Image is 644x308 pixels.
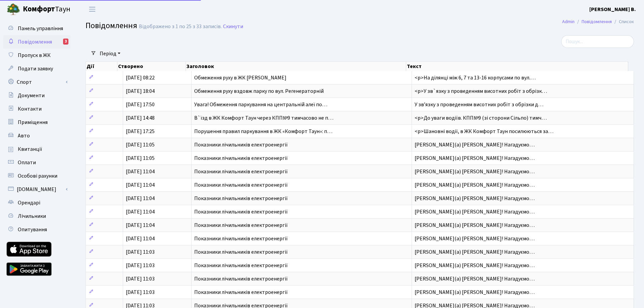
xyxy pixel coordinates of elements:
span: Приміщення [18,119,48,126]
span: Показники лічильників електроенергії [194,262,288,269]
span: [DATE] 11:04 [126,195,155,202]
span: [DATE] 11:05 [126,155,155,162]
th: Заголовок [186,62,406,71]
a: Авто [3,129,70,142]
th: Текст [406,62,628,71]
span: Орендарі [18,199,40,206]
span: [PERSON_NAME](а) [PERSON_NAME]! Нагадуємо… [415,235,535,242]
span: [PERSON_NAME](а) [PERSON_NAME]! Нагадуємо… [415,208,535,215]
span: Контакти [18,105,42,113]
a: Панель управління [3,22,70,35]
a: Квитанції [3,142,70,156]
a: Admin [562,18,575,25]
span: [PERSON_NAME](а) [PERSON_NAME]! Нагадуємо… [415,275,535,283]
span: Показники лічильників електроенергії [194,195,288,202]
span: Лічильники [18,212,46,220]
img: logo.png [7,3,20,16]
span: [DATE] 08:22 [126,74,155,81]
span: Показники лічильників електроенергії [194,289,288,296]
a: Спорт [3,75,70,89]
span: Порушення правил паркування в ЖК «Комфорт Таун»: п… [194,128,332,135]
div: 3 [63,39,68,45]
span: Показники лічильників електроенергії [194,168,288,175]
span: <p>У зв`язку з проведенням висотних робіт з обрізк… [415,87,547,95]
span: Оплати [18,159,36,166]
span: Пропуск в ЖК [18,52,51,59]
span: [PERSON_NAME](а) [PERSON_NAME]! Нагадуємо… [415,155,535,162]
span: [PERSON_NAME](а) [PERSON_NAME]! Нагадуємо… [415,168,535,175]
span: [DATE] 11:04 [126,208,155,215]
span: У звʼязку з проведенням висотних робіт з обрізки д… [415,101,543,108]
span: [PERSON_NAME](а) [PERSON_NAME]! Нагадуємо… [415,248,535,256]
span: Повідомлення [18,38,52,46]
a: Скинути [223,23,243,30]
span: [PERSON_NAME](а) [PERSON_NAME]! Нагадуємо… [415,195,535,202]
span: [PERSON_NAME](а) [PERSON_NAME]! Нагадуємо… [415,222,535,229]
input: Пошук... [561,35,634,48]
span: Показники лічильників електроенергії [194,141,288,148]
a: Період [97,48,123,59]
a: Приміщення [3,116,70,129]
span: Опитування [18,226,47,233]
span: Особові рахунки [18,172,57,180]
span: [DATE] 11:04 [126,181,155,189]
span: Показники лічильників електроенергії [194,275,288,283]
span: [PERSON_NAME](а) [PERSON_NAME]! Нагадуємо… [415,141,535,148]
span: Обмеження руху вздовж парку по вул. Регенераторній [194,87,324,95]
th: Дії [86,62,117,71]
li: Список [612,18,634,25]
nav: breadcrumb [552,15,644,29]
span: Показники лічильників електроенергії [194,208,288,215]
span: [DATE] 11:04 [126,168,155,175]
a: Особові рахунки [3,169,70,183]
span: <p>Шановні водії, в ЖК Комфорт Таун посилюються за… [415,128,553,135]
span: <p>До уваги водіїв. КПП№9 (зі сторони Сільпо) тимч… [415,114,547,122]
th: Створено [117,62,186,71]
div: Відображено з 1 по 25 з 33 записів. [139,23,222,30]
a: Опитування [3,223,70,236]
span: [DATE] 11:03 [126,248,155,256]
span: Авто [18,132,30,139]
span: Квитанції [18,145,42,153]
a: Повідомлення [582,18,612,25]
span: [DATE] 18:04 [126,87,155,95]
span: В`їзд в ЖК Комфорт Таун через КПП№9 тимчасово не п… [194,114,333,122]
span: Таун [23,4,70,15]
span: Документи [18,92,45,99]
a: Документи [3,89,70,102]
a: [PERSON_NAME] В. [589,5,636,13]
span: [DATE] 11:03 [126,289,155,296]
span: Показники лічильників електроенергії [194,155,288,162]
span: Показники лічильників електроенергії [194,235,288,242]
a: Орендарі [3,196,70,209]
span: <p>На ділянці між 6, 7 та 13-16 корпусами по вул.… [415,74,536,81]
span: Обмеження руху в ЖК [PERSON_NAME] [194,74,286,81]
span: Показники лічильників електроенергії [194,248,288,256]
a: [DOMAIN_NAME] [3,183,70,196]
b: Комфорт [23,4,55,14]
a: Пропуск в ЖК [3,49,70,62]
span: [DATE] 11:03 [126,262,155,269]
span: [DATE] 17:50 [126,101,155,108]
span: [PERSON_NAME](а) [PERSON_NAME]! Нагадуємо… [415,289,535,296]
span: [DATE] 17:25 [126,128,155,135]
span: [DATE] 14:48 [126,114,155,122]
span: [DATE] 11:03 [126,275,155,283]
span: [PERSON_NAME](а) [PERSON_NAME]! Нагадуємо… [415,262,535,269]
a: Повідомлення3 [3,35,70,49]
span: Увага! Обмеження паркування на центральній алеї по… [194,101,327,108]
span: [DATE] 11:04 [126,222,155,229]
span: Показники лічильників електроенергії [194,222,288,229]
a: Лічильники [3,209,70,223]
a: Подати заявку [3,62,70,75]
span: Подати заявку [18,65,53,72]
span: [DATE] 11:04 [126,235,155,242]
a: Контакти [3,102,70,116]
span: Повідомлення [86,20,137,32]
span: Показники лічильників електроенергії [194,181,288,189]
span: [PERSON_NAME](а) [PERSON_NAME]! Нагадуємо… [415,181,535,189]
a: Оплати [3,156,70,169]
span: Панель управління [18,25,63,32]
button: Переключити навігацію [84,4,101,15]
